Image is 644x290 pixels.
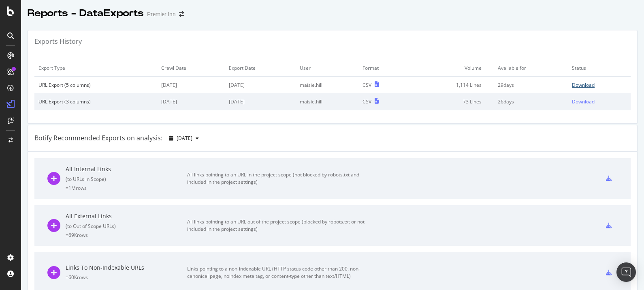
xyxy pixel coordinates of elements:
[66,232,187,238] div: = 69K rows
[66,274,187,281] div: = 60K rows
[409,60,494,77] td: Volume
[66,176,187,183] div: ( to URLs in Scope )
[296,77,358,94] td: maisie.hill
[166,132,202,145] button: [DATE]
[225,77,296,94] td: [DATE]
[616,262,636,282] div: Open Intercom Messenger
[363,98,371,105] div: CSV
[494,60,568,77] td: Available for
[409,93,494,110] td: 73 Lines
[606,176,612,181] div: csv-export
[66,185,187,191] div: = 1M rows
[38,98,153,105] div: URL Export (3 columns)
[572,82,627,88] a: Download
[157,77,225,94] td: [DATE]
[494,93,568,110] td: 26 days
[296,93,358,110] td: maisie.hill
[34,37,82,46] div: Exports History
[28,6,144,20] div: Reports - DataExports
[147,10,176,18] div: Premier Inn
[572,98,627,105] a: Download
[66,212,187,220] div: All External Links
[34,60,157,77] td: Export Type
[409,77,494,94] td: 1,114 Lines
[572,98,595,105] div: Download
[187,171,369,186] div: All links pointing to an URL in the project scope (not blocked by robots.txt and included in the ...
[225,60,296,77] td: Export Date
[187,265,369,280] div: Links pointing to a non-indexable URL (HTTP status code other than 200, non-canonical page, noind...
[157,93,225,110] td: [DATE]
[66,264,187,272] div: Links To Non-Indexable URLs
[66,165,187,173] div: All Internal Links
[606,223,612,228] div: csv-export
[494,77,568,94] td: 29 days
[38,82,153,88] div: URL Export (5 columns)
[179,11,184,17] div: arrow-right-arrow-left
[358,60,409,77] td: Format
[296,60,358,77] td: User
[66,223,187,230] div: ( to Out of Scope URLs )
[157,60,225,77] td: Crawl Date
[225,93,296,110] td: [DATE]
[568,60,631,77] td: Status
[177,135,192,142] span: 2025 Sep. 15th
[363,82,371,88] div: CSV
[187,218,369,233] div: All links pointing to an URL out of the project scope (blocked by robots.txt or not included in t...
[34,133,162,143] div: Botify Recommended Exports on analysis:
[606,270,612,275] div: csv-export
[572,82,595,88] div: Download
